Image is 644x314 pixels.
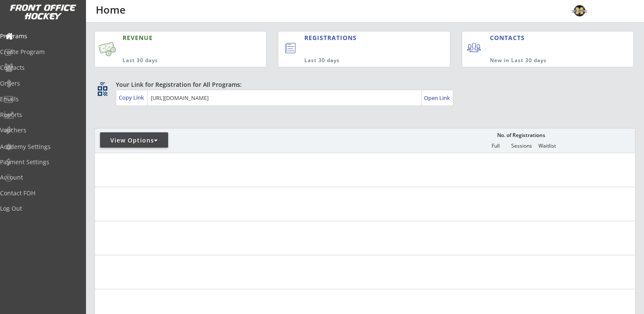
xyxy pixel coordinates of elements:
[100,136,168,145] div: View Options
[304,57,415,64] div: Last 30 days
[123,34,226,42] div: REVENUE
[490,34,529,42] div: CONTACTS
[304,34,411,42] div: REGISTRATIONS
[424,92,451,104] a: Open Link
[509,143,534,149] div: Sessions
[96,85,109,97] button: qr_code
[119,94,146,101] div: Copy Link
[116,80,609,89] div: Your Link for Registration for All Programs:
[424,94,451,102] div: Open Link
[495,132,547,138] div: No. of Registrations
[490,57,594,64] div: New in Last 30 days
[483,143,508,149] div: Full
[534,143,560,149] div: Waitlist
[123,57,226,64] div: Last 30 days
[97,80,107,86] div: qr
